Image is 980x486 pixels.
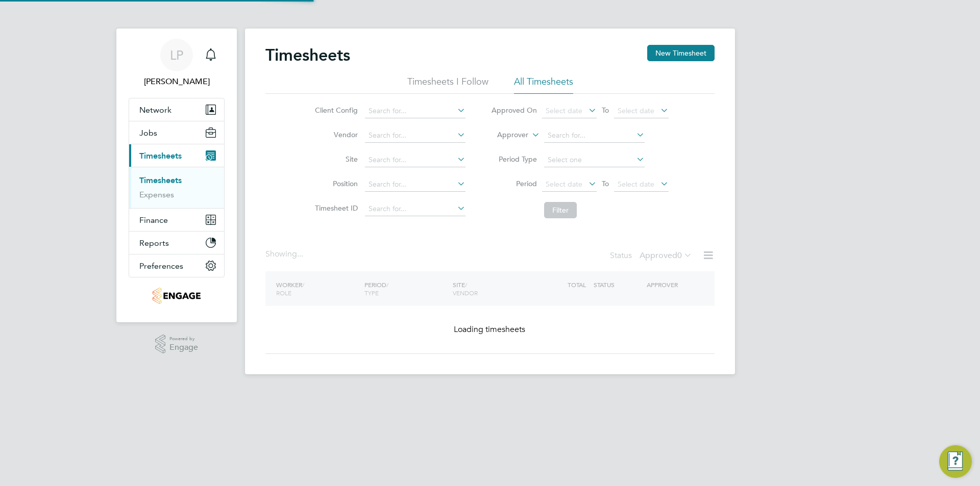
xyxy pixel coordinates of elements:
[365,153,465,167] input: Search for...
[169,343,198,352] span: Engage
[139,105,171,115] span: Network
[365,202,465,216] input: Search for...
[312,106,358,115] label: Client Config
[265,45,350,65] h2: Timesheets
[116,29,237,322] nav: Main navigation
[482,130,528,140] label: Approver
[939,445,972,478] button: Engage Resource Center
[153,288,200,304] img: jambo-logo-retina.png
[139,238,169,248] span: Reports
[139,151,182,161] span: Timesheets
[618,106,654,115] span: Select date
[544,153,645,167] input: Select one
[297,249,303,259] span: ...
[129,288,225,304] a: Go to home page
[129,39,225,88] a: LP[PERSON_NAME]
[129,121,224,144] button: Jobs
[599,177,612,190] span: To
[139,128,157,138] span: Jobs
[129,232,224,254] button: Reports
[544,129,645,143] input: Search for...
[129,209,224,231] button: Finance
[647,45,715,61] button: New Timesheet
[169,335,198,343] span: Powered by
[312,130,358,139] label: Vendor
[491,155,537,164] label: Period Type
[312,155,358,164] label: Site
[312,203,358,213] label: Timesheet ID
[129,144,224,167] button: Timesheets
[618,180,654,189] span: Select date
[129,98,224,121] button: Network
[139,261,183,271] span: Preferences
[514,75,573,94] li: All Timesheets
[365,177,465,192] input: Search for...
[610,249,694,263] div: Status
[640,250,692,261] label: Approved
[155,335,199,354] a: Powered byEngage
[544,202,577,218] button: Filter
[312,179,358,188] label: Position
[265,249,305,260] div: Showing
[129,167,224,208] div: Timesheets
[139,190,174,199] a: Expenses
[677,250,682,261] span: 0
[170,48,183,62] span: LP
[129,75,225,88] span: Laura Parkinson
[546,180,582,189] span: Select date
[129,254,224,277] button: Preferences
[599,104,612,117] span: To
[139,215,168,225] span: Finance
[407,75,488,94] li: Timesheets I Follow
[139,175,182,185] a: Timesheets
[491,106,537,115] label: Approved On
[546,106,582,115] span: Select date
[365,104,465,118] input: Search for...
[491,179,537,188] label: Period
[365,129,465,143] input: Search for...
